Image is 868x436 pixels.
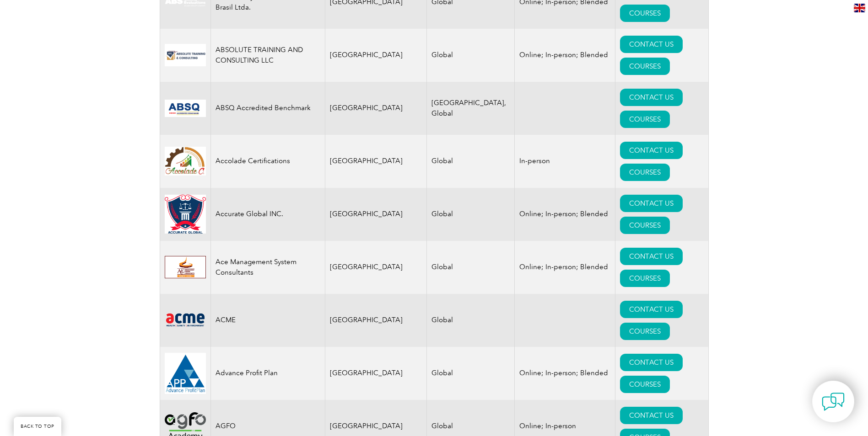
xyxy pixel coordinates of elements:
[427,82,515,135] td: [GEOGRAPHIC_DATA], Global
[620,5,670,22] a: COURSES
[427,294,515,347] td: Global
[427,188,515,241] td: Global
[620,407,683,424] a: CONTACT US
[165,147,206,175] img: 1a94dd1a-69dd-eb11-bacb-002248159486-logo.jpg
[165,100,206,117] img: cc24547b-a6e0-e911-a812-000d3a795b83-logo.png
[210,135,325,188] td: Accolade Certifications
[620,270,670,287] a: COURSES
[822,390,845,413] img: contact-chat.png
[325,347,427,400] td: [GEOGRAPHIC_DATA]
[165,195,206,234] img: a034a1f6-3919-f011-998a-0022489685a1-logo.png
[620,58,670,75] a: COURSES
[325,294,427,347] td: [GEOGRAPHIC_DATA]
[515,241,615,294] td: Online; In-person; Blended
[165,312,206,329] img: 0f03f964-e57c-ec11-8d20-002248158ec2-logo.png
[620,89,683,106] a: CONTACT US
[427,135,515,188] td: Global
[325,135,427,188] td: [GEOGRAPHIC_DATA]
[620,217,670,234] a: COURSES
[325,82,427,135] td: [GEOGRAPHIC_DATA]
[165,44,206,66] img: 16e092f6-eadd-ed11-a7c6-00224814fd52-logo.png
[210,82,325,135] td: ABSQ Accredited Benchmark
[620,301,683,318] a: CONTACT US
[325,241,427,294] td: [GEOGRAPHIC_DATA]
[165,256,206,278] img: 306afd3c-0a77-ee11-8179-000d3ae1ac14-logo.jpg
[427,241,515,294] td: Global
[620,111,670,128] a: COURSES
[515,29,615,82] td: Online; In-person; Blended
[325,188,427,241] td: [GEOGRAPHIC_DATA]
[620,195,683,212] a: CONTACT US
[14,417,61,436] a: BACK TO TOP
[515,188,615,241] td: Online; In-person; Blended
[620,142,683,159] a: CONTACT US
[854,4,865,12] img: en
[515,347,615,400] td: Online; In-person; Blended
[325,29,427,82] td: [GEOGRAPHIC_DATA]
[620,248,683,265] a: CONTACT US
[210,29,325,82] td: ABSOLUTE TRAINING AND CONSULTING LLC
[427,347,515,400] td: Global
[210,241,325,294] td: Ace Management System Consultants
[620,354,683,371] a: CONTACT US
[210,188,325,241] td: Accurate Global INC.
[210,294,325,347] td: ACME
[210,347,325,400] td: Advance Profit Plan
[620,376,670,393] a: COURSES
[427,29,515,82] td: Global
[165,353,206,394] img: cd2924ac-d9bc-ea11-a814-000d3a79823d-logo.jpg
[620,323,670,340] a: COURSES
[620,164,670,181] a: COURSES
[515,135,615,188] td: In-person
[620,36,683,53] a: CONTACT US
